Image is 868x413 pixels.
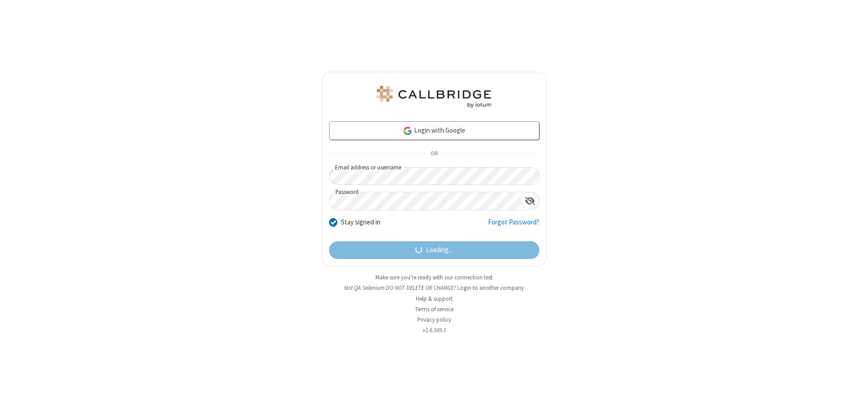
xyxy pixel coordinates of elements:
img: google-icon.png [403,126,413,136]
input: Email address or username [329,167,539,185]
a: Privacy policy [417,316,451,323]
label: Stay signed in [341,217,380,228]
button: Loading... [329,241,539,259]
span: Loading... [426,245,453,255]
span: OR [427,147,441,160]
a: Make sure you're ready with our connection test [375,274,493,281]
a: Help & support [416,295,453,303]
li: Not QA Selenium DO NOT DELETE OR CHANGE? [322,284,547,292]
a: Login with Google [329,121,539,139]
li: v2.6.349.3 [322,326,547,334]
img: QA Selenium DO NOT DELETE OR CHANGE [375,86,493,108]
a: Forgot Password? [488,217,539,234]
input: Password [330,192,521,210]
a: Terms of service [415,305,454,313]
button: Login to another company [457,284,524,292]
div: Show password [521,192,539,209]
